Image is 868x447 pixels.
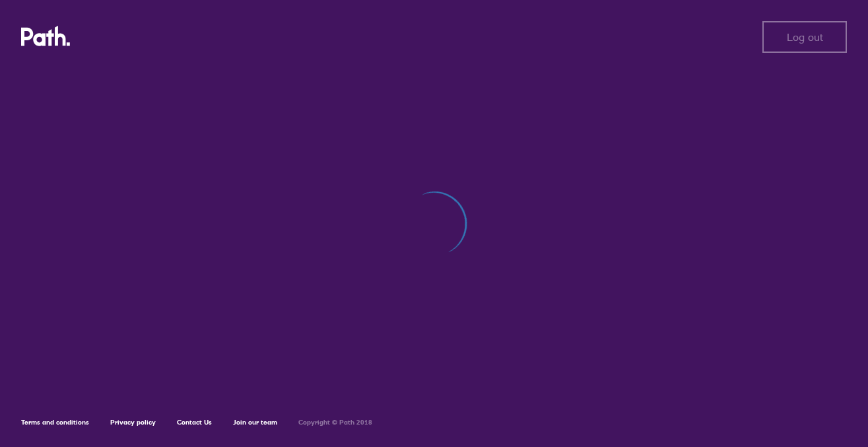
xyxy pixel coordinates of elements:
h6: Copyright © Path 2018 [298,419,372,427]
span: Log out [787,31,823,43]
a: Contact Us [177,418,212,427]
a: Join our team [233,418,277,427]
a: Terms and conditions [21,418,89,427]
a: Privacy policy [110,418,156,427]
button: Log out [762,21,847,53]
